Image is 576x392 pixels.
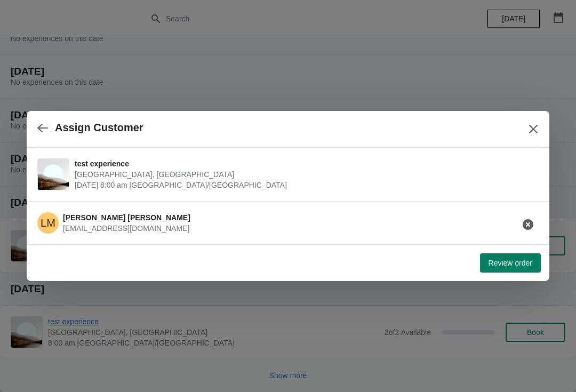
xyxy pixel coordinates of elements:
[75,158,533,169] span: test experience
[75,180,533,190] span: [DATE] 8:00 am [GEOGRAPHIC_DATA]/[GEOGRAPHIC_DATA]
[480,253,541,273] button: Review order
[38,159,69,190] img: test experience | Heronswood Gardens & Nursery, Latrobe Parade, Dromana VIC, Australia | October ...
[489,259,532,267] span: Review order
[63,224,189,233] span: [EMAIL_ADDRESS][DOMAIN_NAME]
[55,122,143,134] h2: Assign Customer
[37,212,59,234] span: Lucy
[41,217,55,229] text: LM
[75,169,533,180] span: [GEOGRAPHIC_DATA], [GEOGRAPHIC_DATA]
[524,119,543,139] button: Close
[63,213,190,222] span: [PERSON_NAME] [PERSON_NAME]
